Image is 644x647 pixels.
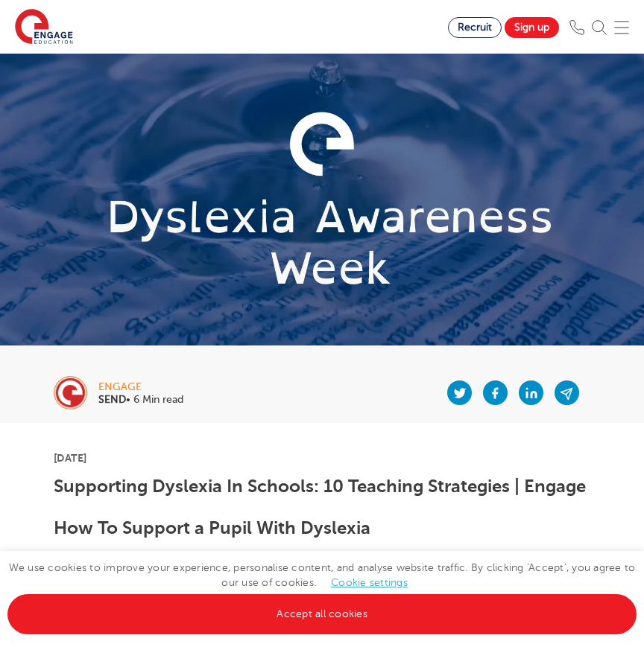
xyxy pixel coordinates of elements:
b: SEND [98,394,126,405]
b: How To Support a Pupil With Dyslexia [54,517,370,538]
div: engage [98,382,183,392]
h1: Supporting Dyslexia In Schools: 10 Teaching Strategies | Engage [54,477,590,496]
img: Engage Education [15,9,73,46]
a: Sign up [505,17,559,38]
span: Recruit [458,22,492,33]
a: Cookie settings [331,577,408,588]
img: Search [592,20,607,35]
img: Phone [569,20,584,35]
a: Recruit [448,17,502,38]
p: [DATE] [54,453,590,463]
img: Mobile Menu [614,20,629,35]
p: • 6 Min read [98,395,183,405]
span: We use cookies to improve your experience, personalise content, and analyse website traffic. By c... [7,562,637,619]
a: Accept all cookies [7,594,637,634]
